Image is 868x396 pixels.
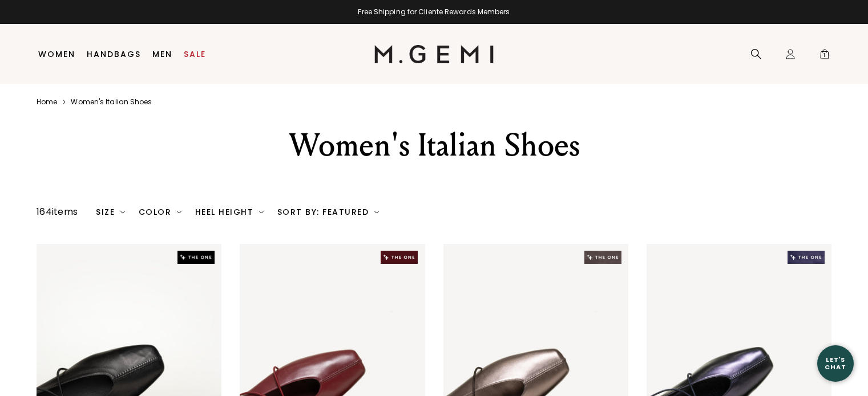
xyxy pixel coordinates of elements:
[38,50,75,59] a: Women
[177,210,181,214] img: chevron-down.svg
[277,207,379,217] div: Sort By: Featured
[139,207,181,217] div: Color
[195,207,264,217] div: Heel Height
[37,97,57,107] a: Home
[374,45,494,63] img: M.Gemi
[817,356,854,370] div: Let's Chat
[184,50,206,59] a: Sale
[37,205,78,219] div: 164 items
[87,50,141,59] a: Handbags
[120,210,125,214] img: chevron-down.svg
[152,50,172,59] a: Men
[259,210,264,214] img: chevron-down.svg
[71,97,152,107] a: Women's italian shoes
[374,210,379,214] img: chevron-down.svg
[96,207,125,217] div: Size
[819,51,830,62] span: 1
[177,251,215,264] img: The One tag
[236,125,632,166] div: Women's Italian Shoes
